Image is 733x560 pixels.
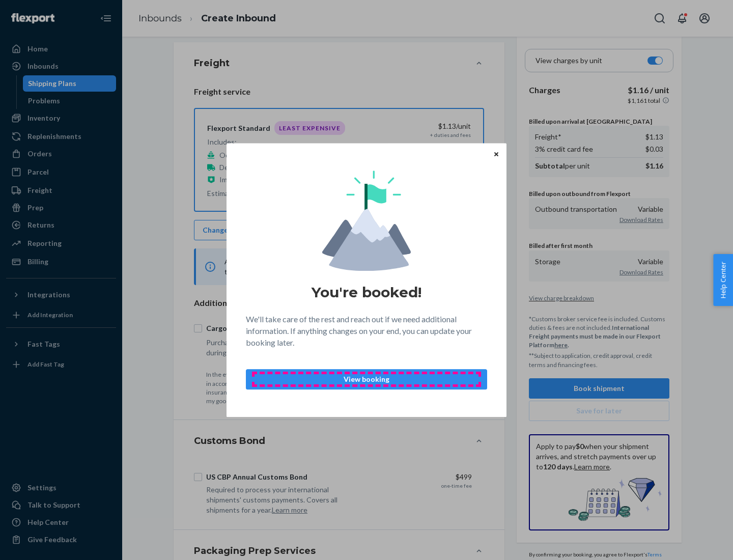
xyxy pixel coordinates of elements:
p: View booking [255,374,478,384]
p: We'll take care of the rest and reach out if we need additional information. If anything changes ... [246,314,487,349]
button: Close [491,148,501,159]
h1: You're booked! [312,283,421,301]
img: svg+xml,%3Csvg%20viewBox%3D%220%200%20174%20197%22%20fill%3D%22none%22%20xmlns%3D%22http%3A%2F%2F... [322,171,411,271]
button: View booking [246,369,487,389]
